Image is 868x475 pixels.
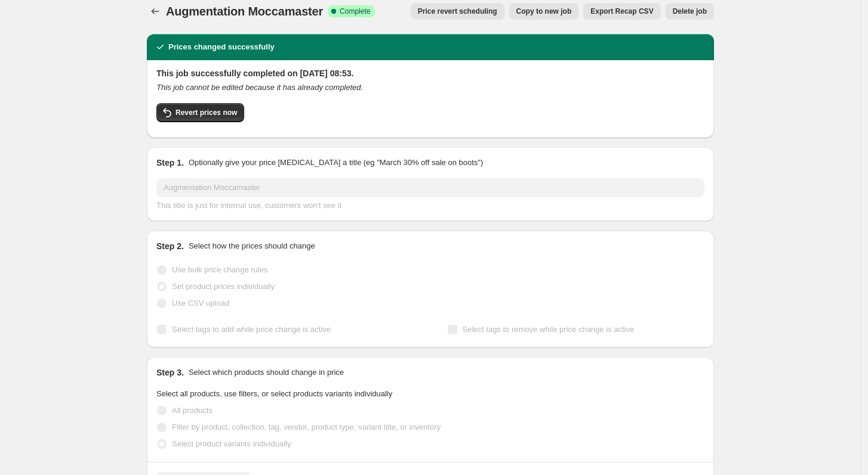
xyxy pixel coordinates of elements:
span: Delete job [673,7,707,16]
p: Optionally give your price [MEDICAL_DATA] a title (eg "March 30% off sale on boots") [189,157,483,169]
h2: Step 2. [156,240,184,252]
h2: Step 3. [156,367,184,378]
button: Copy to new job [509,3,579,20]
span: Use CSV upload [172,299,229,308]
h2: Step 1. [156,157,184,169]
span: All products [172,406,213,415]
input: 30% off holiday sale [156,178,704,197]
span: Use bulk price change rules [172,265,267,274]
span: Revert prices now [176,108,237,117]
h2: Prices changed successfully [168,41,275,53]
span: Price revert scheduling [418,7,497,16]
span: Complete [340,7,370,16]
span: Export Recap CSV [590,7,653,16]
i: This job cannot be edited because it has already completed. [156,83,363,92]
span: This title is just for internal use, customers won't see it [156,201,341,210]
span: Set product prices individually [172,282,275,291]
span: Filter by product, collection, tag, vendor, product type, variant title, or inventory [172,423,441,431]
button: Price revert scheduling [411,3,504,20]
span: Select tags to add while price change is active [172,325,331,334]
p: Select which products should change in price [189,367,344,378]
button: Export Recap CSV [583,3,660,20]
span: Select product variants individually [172,439,291,448]
p: Select how the prices should change [189,240,315,252]
button: Revert prices now [156,103,244,122]
button: Price change jobs [147,3,164,20]
span: Select tags to remove while price change is active [463,325,635,334]
span: Copy to new job [516,7,572,16]
button: Delete job [666,3,714,20]
span: Augmentation Moccamaster [166,5,323,18]
h2: This job successfully completed on [DATE] 08:53. [156,67,704,79]
span: Select all products, use filters, or select products variants individually [156,389,392,398]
